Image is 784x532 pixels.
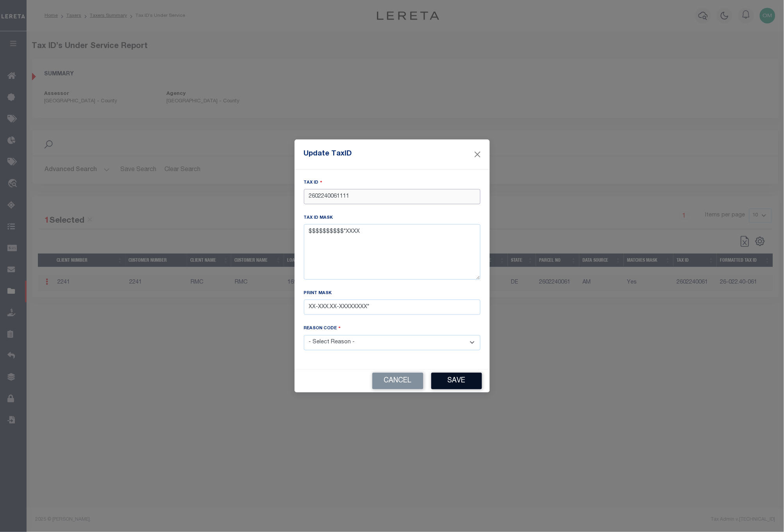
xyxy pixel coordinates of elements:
[431,373,482,389] button: Save
[304,179,323,186] label: Tax ID
[472,149,482,159] button: Close
[304,290,332,297] label: Print Mask
[372,373,423,389] button: Cancel
[304,149,352,159] h5: Update TaxID
[304,325,341,332] label: Reason Code
[304,215,333,221] label: Tax ID Mask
